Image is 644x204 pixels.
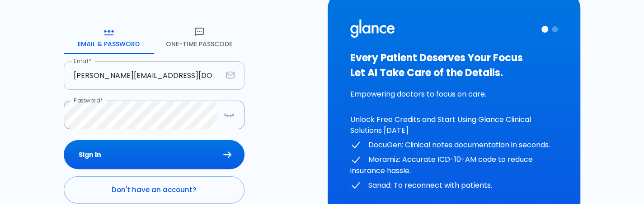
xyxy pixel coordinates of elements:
[350,180,558,191] p: Sanad: To reconnect with patients.
[350,140,558,151] p: DocuGen: Clinical notes documentation in seconds.
[154,21,244,54] button: One-Time Passcode
[64,21,154,54] button: Email & Password
[350,89,558,100] p: Empowering doctors to focus on care.
[350,50,558,80] h3: Every Patient Deserves Your Focus Let AI Take Care of the Details.
[350,114,558,136] p: Unlock Free Credits and Start Using Glance Clinical Solutions [DATE]
[74,97,103,104] label: Password
[350,154,558,176] p: Moramiz: Accurate ICD-10-AM code to reduce insurance hassle.
[64,176,244,204] a: Don't have an account?
[74,57,92,65] label: Email
[64,61,222,90] input: dr.ahmed@clinic.com
[64,140,244,170] button: Sign In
